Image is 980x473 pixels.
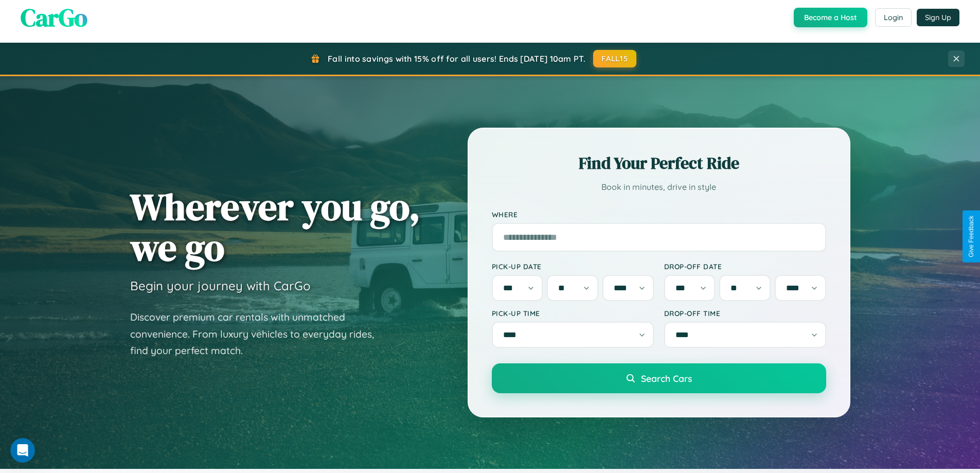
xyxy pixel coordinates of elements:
button: Search Cars [492,363,826,393]
h3: Begin your journey with CarGo [130,278,311,293]
button: Become a Host [794,8,867,27]
h2: Find Your Perfect Ride [492,152,826,174]
label: Drop-off Date [664,262,826,271]
div: Give Feedback [968,216,975,257]
h1: Wherever you go, we go [130,186,420,268]
span: Search Cars [641,373,692,384]
label: Pick-up Time [492,309,654,318]
span: Fall into savings with 15% off for all users! Ends [DATE] 10am PT. [328,54,585,64]
button: FALL15 [593,50,636,67]
button: Sign Up [917,9,959,26]
label: Pick-up Date [492,262,654,271]
p: Discover premium car rentals with unmatched convenience. From luxury vehicles to everyday rides, ... [130,309,387,359]
p: Book in minutes, drive in style [492,180,826,195]
span: CarGo [21,1,87,34]
iframe: Intercom live chat [10,438,35,463]
label: Drop-off Time [664,309,826,318]
label: Where [492,210,826,219]
button: Login [875,8,912,27]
